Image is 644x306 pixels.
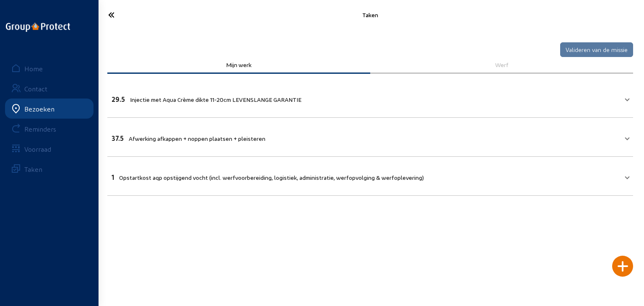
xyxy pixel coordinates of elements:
a: Contact [5,78,93,99]
span: Injectie met Aqua Crème dikte 11-20cm LEVENSLANGE GARANTIE [130,96,301,103]
div: Contact [24,85,47,93]
a: Reminders [5,119,93,139]
a: Home [5,58,93,78]
span: 1 [112,173,114,181]
div: Werf [376,61,627,68]
div: Bezoeken [24,105,55,113]
a: Taken [5,159,93,179]
mat-expansion-panel-header: 1Opstartkost aqp opstijgend vocht (incl. werfvoorbereiding, logistiek, administratie, werfopvolgi... [107,162,633,190]
div: Taken [188,11,553,18]
span: Afwerking afkappen + noppen plaatsen + pleisteren [129,135,265,142]
div: Mijn werk [113,61,364,68]
img: logo-oneline.png [6,23,70,32]
mat-expansion-panel-header: 29.5Injectie met Aqua Crème dikte 11-20cm LEVENSLANGE GARANTIE [107,84,633,112]
mat-expansion-panel-header: 37.5Afwerking afkappen + noppen plaatsen + pleisteren [107,123,633,151]
a: Voorraad [5,139,93,159]
a: Bezoeken [5,99,93,119]
div: Home [24,65,43,73]
span: Opstartkost aqp opstijgend vocht (incl. werfvoorbereiding, logistiek, administratie, werfopvolgin... [119,174,424,181]
span: 29.5 [112,95,125,103]
div: Voorraad [24,145,51,153]
div: Taken [24,165,42,173]
div: Reminders [24,125,56,133]
span: 37.5 [112,134,124,142]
